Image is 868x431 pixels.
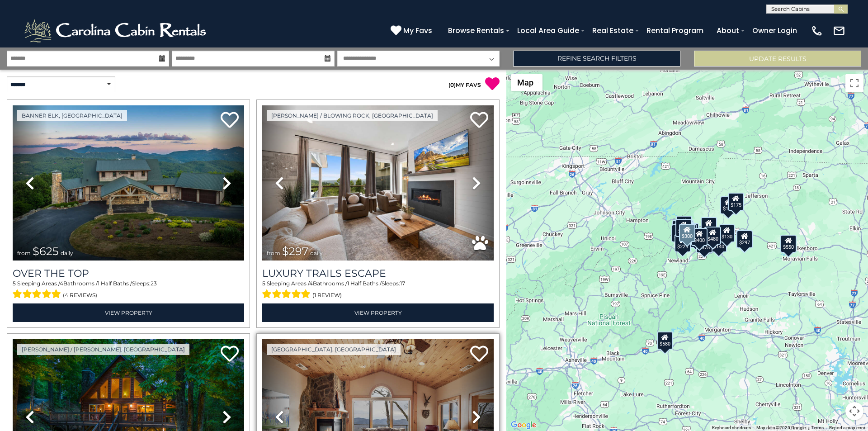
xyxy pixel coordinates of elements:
[675,234,691,252] div: $225
[61,250,73,256] span: daily
[310,250,323,256] span: daily
[719,224,735,242] div: $130
[309,280,313,287] span: 4
[728,192,744,210] div: $175
[701,217,717,235] div: $349
[657,331,673,349] div: $580
[262,105,494,260] img: thumbnail_168695581.jpeg
[513,51,680,66] a: Refine Search Filters
[833,24,845,37] img: mail-regular-white.png
[347,280,382,287] span: 1 Half Baths /
[705,226,721,244] div: $480
[517,78,533,87] span: Map
[151,280,157,287] span: 23
[513,23,584,38] a: Local Area Guide
[448,81,456,88] span: ( )
[262,280,265,287] span: 5
[17,344,189,355] a: [PERSON_NAME] / [PERSON_NAME], [GEOGRAPHIC_DATA]
[221,345,239,364] a: Add to favorites
[711,234,727,252] div: $140
[13,280,16,287] span: 5
[60,280,63,287] span: 4
[470,345,488,364] a: Add to favorites
[221,111,239,130] a: Add to favorites
[450,81,454,88] span: 0
[63,289,97,301] span: (4 reviews)
[262,267,494,279] a: Luxury Trails Escape
[676,215,692,233] div: $125
[267,344,401,355] a: [GEOGRAPHIC_DATA], [GEOGRAPHIC_DATA]
[13,279,244,301] div: Sleeping Areas / Bathrooms / Sleeps:
[13,105,244,260] img: thumbnail_167153549.jpeg
[845,402,863,420] button: Map camera controls
[509,419,538,431] img: Google
[720,196,736,214] div: $175
[748,23,802,38] a: Owner Login
[403,25,432,36] span: My Favs
[736,230,753,248] div: $297
[696,235,712,253] div: $375
[400,280,405,287] span: 17
[391,25,434,37] a: My Favs
[509,419,538,431] a: Open this area in Google Maps (opens a new window)
[588,23,638,38] a: Real Estate
[17,250,31,256] span: from
[282,245,308,258] span: $297
[712,425,751,431] button: Keyboard shortcuts
[262,303,494,322] a: View Property
[845,74,863,92] button: Toggle fullscreen view
[13,303,244,322] a: View Property
[756,425,806,430] span: Map data ©2025 Google
[448,81,481,88] a: (0)MY FAVS
[23,17,210,44] img: White-1-2.png
[511,74,542,91] button: Change map style
[811,425,824,430] a: Terms
[267,250,280,256] span: from
[679,224,695,242] div: $300
[443,23,509,38] a: Browse Rentals
[33,245,59,258] span: $625
[694,51,861,66] button: Update Results
[780,234,797,252] div: $550
[267,110,438,121] a: [PERSON_NAME] / Blowing Rock, [GEOGRAPHIC_DATA]
[262,279,494,301] div: Sleeping Areas / Bathrooms / Sleeps:
[829,425,865,430] a: Report a map error
[312,289,342,301] span: (1 review)
[675,218,692,237] div: $425
[470,111,488,130] a: Add to favorites
[712,23,744,38] a: About
[811,24,823,37] img: phone-regular-white.png
[98,280,132,287] span: 1 Half Baths /
[13,267,244,279] a: Over The Top
[671,224,688,242] div: $230
[642,23,708,38] a: Rental Program
[691,227,708,246] div: $400
[17,110,127,121] a: Banner Elk, [GEOGRAPHIC_DATA]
